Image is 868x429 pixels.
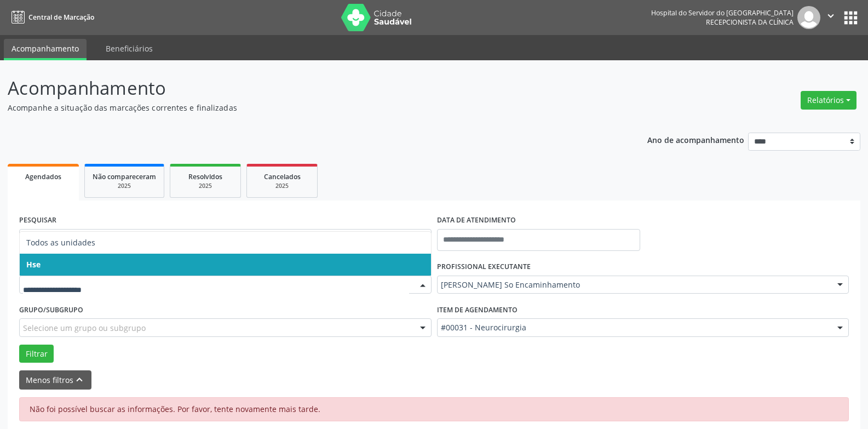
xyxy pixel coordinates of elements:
[26,259,41,270] span: Hse
[8,75,605,102] p: Acompanhamento
[706,18,794,27] span: Recepcionista da clínica
[647,133,744,146] p: Ano de acompanhamento
[28,13,94,22] span: Central de Marcação
[19,370,91,390] button: Menos filtroskeyboard_arrow_up
[437,212,516,229] label: DATA DE ATENDIMENTO
[255,182,309,190] div: 2025
[19,212,56,229] label: PESQUISAR
[437,259,531,276] label: PROFISSIONAL EXECUTANTE
[98,39,160,58] a: Beneficiários
[178,182,233,190] div: 2025
[26,237,95,248] span: Todos as unidades
[841,8,860,27] button: apps
[73,374,85,386] i: keyboard_arrow_up
[23,322,146,334] span: Selecione um grupo ou subgrupo
[797,6,820,29] img: img
[8,102,605,113] p: Acompanhe a situação das marcações correntes e finalizadas
[19,301,83,318] label: Grupo/Subgrupo
[4,39,87,60] a: Acompanhamento
[441,322,827,333] span: #00031 - Neurocirurgia
[651,8,794,18] div: Hospital do Servidor do [GEOGRAPHIC_DATA]
[264,172,301,181] span: Cancelados
[19,397,849,421] div: Não foi possível buscar as informações. Por favor, tente novamente mais tarde.
[820,6,841,29] button: 
[441,279,827,290] span: [PERSON_NAME] So Encaminhamento
[8,8,94,26] a: Central de Marcação
[188,172,222,181] span: Resolvidos
[25,172,61,181] span: Agendados
[825,10,837,22] i: 
[19,345,54,363] button: Filtrar
[437,301,518,318] label: Item de agendamento
[801,91,856,110] button: Relatórios
[93,182,156,190] div: 2025
[93,172,156,181] span: Não compareceram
